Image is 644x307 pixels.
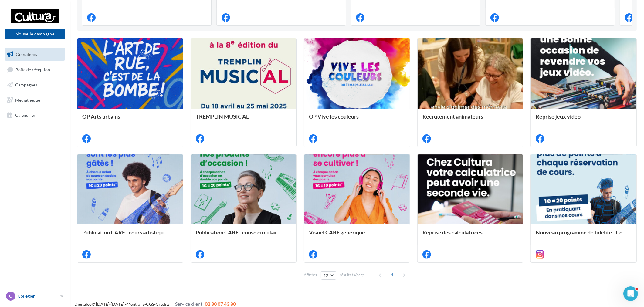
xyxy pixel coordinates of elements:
a: Opérations [4,48,66,61]
span: OP Vive les couleurs [309,113,359,120]
a: Calendrier [4,109,66,122]
span: © [DATE]-[DATE] - - - [74,302,236,307]
span: résultats/page [340,272,365,278]
a: Digitaleo [74,302,92,307]
span: Afficher [304,272,317,278]
span: Recrutement animateurs [422,113,483,120]
span: Opérations [16,52,37,57]
span: Calendrier [15,112,36,117]
a: CGS [146,302,154,307]
span: Reprise jeux vidéo [536,113,581,120]
a: Boîte de réception [4,63,66,76]
span: Nouveau programme de fidélité - Co... [536,229,626,236]
a: C Collegien [5,290,65,302]
a: Crédits [156,302,170,307]
button: Nouvelle campagne [5,29,65,39]
span: C [9,293,12,299]
span: 02 30 07 43 80 [205,301,236,307]
span: Boîte de réception [15,67,50,72]
iframe: Intercom live chat [623,286,638,301]
span: Médiathèque [15,97,40,103]
a: Mentions [127,302,144,307]
span: OP Arts urbains [82,113,120,120]
a: Campagnes [4,79,66,91]
span: Reprise des calculatrices [422,229,483,236]
p: Collegien [18,293,58,299]
span: TREMPLIN MUSIC'AL [196,113,249,120]
span: Service client [175,301,202,307]
a: Médiathèque [4,94,66,106]
span: Visuel CARE générique [309,229,365,236]
button: 12 [321,271,336,280]
span: 12 [324,273,329,278]
span: Publication CARE - conso circulair... [196,229,281,236]
span: 1 [387,270,397,280]
span: Publication CARE - cours artistiqu... [82,229,167,236]
span: Campagnes [15,82,37,87]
